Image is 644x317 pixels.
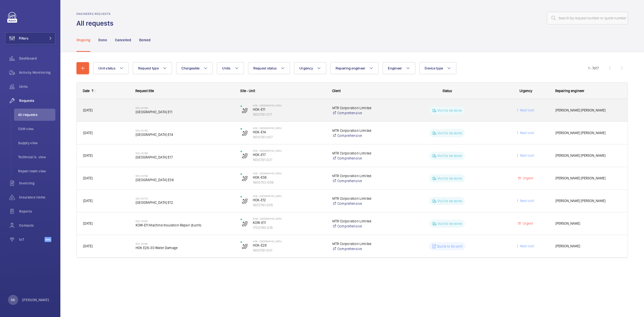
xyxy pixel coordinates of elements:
button: Engineer [383,62,415,74]
button: Urgency [294,62,326,74]
button: Request status [248,62,290,74]
span: Site - Unit [240,89,255,93]
span: Technical S. view [18,154,55,160]
span: Activity Monitoring [19,70,55,75]
span: Request type [138,66,159,70]
input: Search by request number or quote number [547,12,628,24]
span: Client [332,89,341,93]
span: [DATE] [83,244,93,248]
p: Visit to be done [437,131,462,136]
span: Urgent [522,221,533,225]
p: Visit to be done [437,108,462,113]
div: Date [83,89,90,93]
span: Next visit [519,153,534,157]
span: Urgency [519,89,532,93]
span: of [594,66,597,70]
span: [PERSON_NAME] [555,221,621,226]
p: MTR Corporation Limited [332,173,391,178]
p: HOK-E12 [253,197,326,203]
p: 1600761-017 [253,112,326,117]
span: Repairing engineer [555,89,584,93]
span: [GEOGRAPHIC_DATA] E14 [136,132,234,137]
p: 1600761-007 [253,135,326,140]
p: Quote to be sent [437,244,462,249]
h2: R25-05765 [136,129,234,132]
span: Next visit [519,199,534,203]
span: Units [19,84,55,89]
p: 1600761-005 [253,203,326,208]
p: Visit to be done [437,199,462,204]
h2: R25-10095 [136,220,234,223]
h2: R25-05770 [136,197,234,200]
img: escalator.svg [242,153,248,159]
p: HOK - [GEOGRAPHIC_DATA] [253,194,326,197]
img: escalator.svg [242,130,248,136]
span: Requests [19,98,55,103]
p: HOK - [GEOGRAPHIC_DATA] [253,104,326,107]
a: Comprehensive [332,224,391,229]
p: KOW - [GEOGRAPHIC_DATA] [253,217,326,220]
span: IoT [19,237,45,242]
p: MTR Corporation Limited [332,241,391,246]
span: Next visit [519,108,534,112]
span: [GEOGRAPHIC_DATA] E17 [136,155,234,160]
img: escalator.svg [242,175,248,181]
span: Units [222,66,230,70]
span: [PERSON_NAME] [PERSON_NAME] [555,107,621,113]
span: HOK E28-30 Water Damage [136,245,234,250]
h2: R25-10098 [136,242,234,245]
a: Comprehensive [332,201,391,206]
span: [PERSON_NAME] [PERSON_NAME] [555,130,621,136]
button: Filters [5,32,55,44]
button: Units [217,62,244,74]
p: Cancelled [115,37,131,43]
a: Comprehensive [332,178,391,183]
p: Visit to be done [437,221,462,226]
span: Request title [135,89,154,93]
button: Device type [419,62,456,74]
img: escalator.svg [242,243,248,249]
span: Contacts [19,223,55,228]
span: Dashboard [19,56,55,61]
span: Urgent [522,176,533,180]
span: Beta [45,237,51,242]
p: Visit to be done [437,153,462,158]
span: All requests [18,112,55,117]
h2: R25-05769 [136,174,234,177]
span: [DATE] [83,176,93,180]
p: HOK-E11 [253,107,326,112]
p: Denied [139,37,150,43]
span: Insurance items [19,195,55,200]
h2: Engineers requests [76,12,116,16]
span: Device type [425,66,443,70]
p: MTR Corporation Limited [332,151,391,156]
span: Unit status [98,66,115,70]
button: Repairing engineer [330,62,379,74]
span: [GEOGRAPHIC_DATA] E12 [136,200,234,205]
img: escalator.svg [242,198,248,204]
h2: R25-05766 [136,152,234,155]
span: Next visit [519,244,534,248]
p: MTR Corporation Limited [332,219,391,224]
button: Request type [133,62,172,74]
span: [PERSON_NAME] [PERSON_NAME] [555,153,621,158]
a: Comprehensive [332,133,391,138]
span: KOW-E11 Machine Insulation Repair (burnt) [136,223,234,228]
span: Repairing engineer [336,66,366,70]
span: [GEOGRAPHIC_DATA] E11 [136,109,234,114]
p: 1700790-018 [253,225,326,230]
span: [PERSON_NAME] [PERSON_NAME] [555,198,621,204]
button: Chargeable [176,62,213,74]
span: Request status [253,66,277,70]
span: Reports [19,209,55,214]
p: 1600753-006 [253,180,326,185]
span: Status [442,89,452,93]
p: HOK-E17 [253,152,326,157]
span: Engineer [388,66,402,70]
a: Comprehensive [332,156,391,161]
span: Invoicing [19,181,55,186]
p: MTR Corporation Limited [332,128,391,133]
span: Repair team view [18,169,55,174]
a: Comprehensive [332,110,391,115]
span: 1 - 7 7 [588,66,599,70]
